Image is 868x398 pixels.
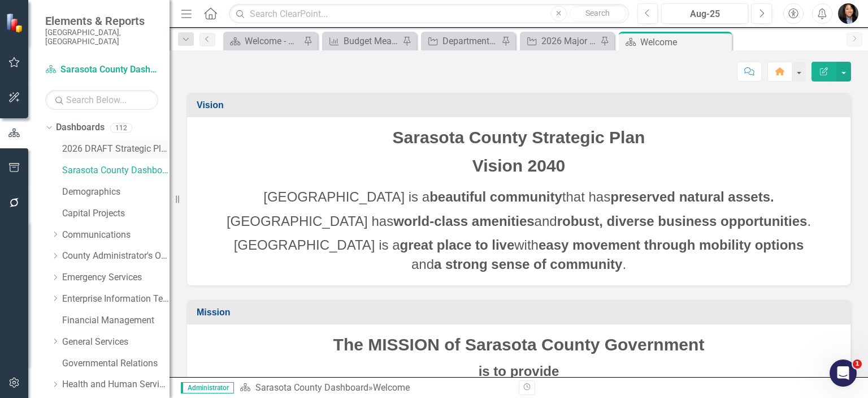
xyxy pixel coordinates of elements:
span: Sarasota County Strategic Plan [393,128,645,147]
a: Sarasota County Dashboard [62,164,170,177]
strong: preserved natural assets. [610,189,774,204]
a: General Services [62,336,170,349]
span: [GEOGRAPHIC_DATA] is a that has [263,189,774,204]
a: Enterprise Information Technology [62,293,170,306]
div: » [240,382,510,395]
input: Search ClearPoint... [229,4,628,24]
div: Welcome [373,382,410,393]
strong: a strong sense of community [434,256,622,272]
span: 1 [853,360,862,369]
span: The MISSION of Sarasota County Government [333,335,705,354]
a: 2026 Major Projects [523,34,597,48]
iframe: Intercom live chat [830,360,857,387]
span: Vision 2040 [472,156,566,175]
div: 112 [110,123,132,132]
a: 2026 DRAFT Strategic Plan [62,143,170,156]
a: Financial Management [62,314,170,327]
div: Budget Measures [344,34,400,48]
a: Department Actions - Budget Report [424,34,498,48]
strong: beautiful community [429,189,562,204]
span: Elements & Reports [45,14,158,28]
div: Welcome [640,35,729,49]
strong: is to provide [479,363,559,379]
input: Search Below... [45,90,158,110]
a: Capital Projects [62,207,170,220]
button: Aug-25 [661,3,748,24]
a: Communications [62,229,170,242]
h3: Mission [197,307,845,318]
img: ClearPoint Strategy [5,12,26,33]
a: Demographics [62,186,170,199]
div: Department Actions - Budget Report [442,34,498,48]
a: Welcome - Department Snapshot [226,34,301,48]
div: 2026 Major Projects [541,34,597,48]
h3: Vision [197,100,845,110]
div: Welcome - Department Snapshot [245,34,301,48]
span: Search [585,8,610,18]
a: Sarasota County Dashboard [45,63,158,76]
a: County Administrator's Office [62,250,170,263]
span: [GEOGRAPHIC_DATA] has and . [227,213,811,229]
a: Emergency Services [62,271,170,284]
a: Sarasota County Dashboard [255,382,368,393]
span: Administrator [181,382,234,393]
a: Dashboards [56,121,105,134]
button: Search [570,6,626,22]
a: Health and Human Services [62,378,170,391]
div: Aug-25 [665,7,744,21]
a: Governmental Relations [62,357,170,370]
a: Budget Measures [325,34,400,48]
img: Katie White [838,3,858,24]
small: [GEOGRAPHIC_DATA], [GEOGRAPHIC_DATA] [45,28,158,46]
strong: great place to live [400,237,515,253]
strong: world-class amenities [393,213,534,229]
strong: robust, diverse business opportunities [557,213,808,229]
span: [GEOGRAPHIC_DATA] is a with and . [234,237,804,272]
strong: easy movement through mobility options [539,237,804,253]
